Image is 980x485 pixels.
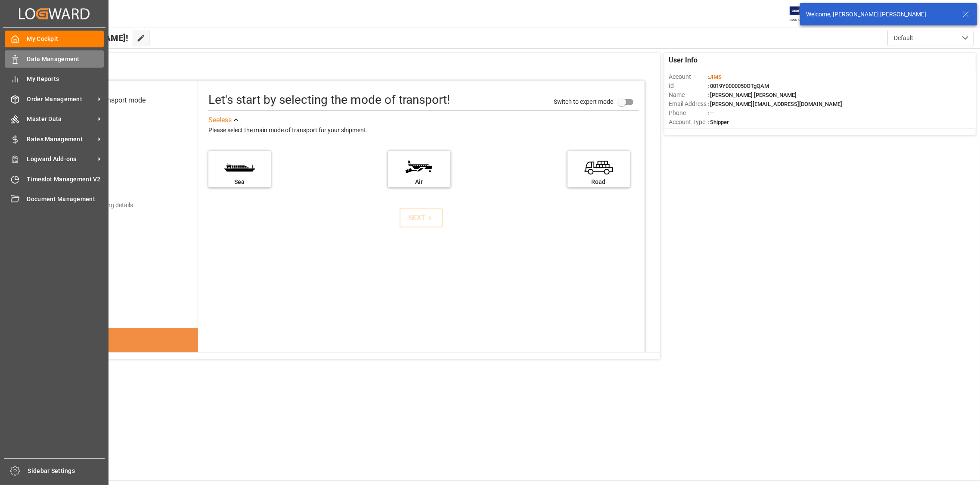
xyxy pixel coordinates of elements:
div: Please select the main mode of transport for your shipment. [208,125,639,136]
span: Account Type [669,118,707,127]
div: Road [572,177,626,187]
span: Switch to expert mode [554,98,614,105]
img: Exertis%20JAM%20-%20Email%20Logo.jpg_1722504956.jpg [790,6,819,22]
div: Air [392,177,446,187]
div: See less [208,115,232,125]
span: Default [894,34,913,43]
span: Document Management [27,195,104,204]
span: : [PERSON_NAME][EMAIL_ADDRESS][DOMAIN_NAME] [707,101,842,107]
span: Name [669,90,707,99]
div: Select transport mode [79,95,146,106]
span: Account [669,72,707,81]
span: Id [669,81,707,90]
a: Timeslot Management V2 [5,171,104,187]
a: Document Management [5,191,104,208]
span: Sidebar Settings [28,466,105,476]
span: Hello [PERSON_NAME]! [36,30,128,46]
span: Data Management [27,55,104,64]
div: Let's start by selecting the mode of transport! [208,91,450,109]
button: open menu [887,30,974,46]
span: : 0019Y0000050OTgQAM [707,83,769,89]
span: JIMS [709,74,722,80]
span: My Cockpit [27,34,104,44]
span: Order Management [27,95,95,104]
span: Logward Add-ons [27,155,95,164]
span: My Reports [27,75,104,84]
a: Data Management [5,50,104,67]
span: : [PERSON_NAME] [PERSON_NAME] [707,92,797,98]
span: Email Address [669,99,707,109]
span: Phone [669,109,707,118]
span: : Shipper [707,119,729,125]
span: : [707,74,722,80]
div: Add shipping details [79,201,133,210]
button: NEXT [400,208,443,227]
a: My Cockpit [5,31,104,47]
span: Timeslot Management V2 [27,175,104,184]
div: Sea [213,177,267,187]
div: Welcome, [PERSON_NAME] [PERSON_NAME] [806,10,954,19]
span: Rates Management [27,135,95,144]
span: User Info [669,55,698,65]
span: : — [707,110,714,116]
div: NEXT [408,213,434,223]
a: My Reports [5,71,104,87]
span: Master Data [27,115,95,124]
